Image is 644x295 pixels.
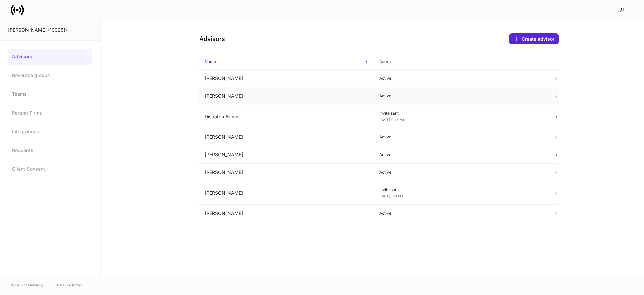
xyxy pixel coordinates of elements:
[379,152,543,157] p: Active
[8,49,92,65] a: Advisors
[379,194,403,198] span: [DATE] 3:11 PM
[379,118,404,122] span: [DATE] 9:10 PM
[379,187,543,192] p: Invite sent
[379,110,543,116] p: Invite sent
[199,87,374,105] td: [PERSON_NAME]
[202,55,371,69] span: Name
[199,128,374,146] td: [PERSON_NAME]
[377,55,546,69] span: Status
[379,170,543,175] p: Active
[8,142,92,158] a: Requests
[8,124,92,140] a: Integrations
[379,76,543,81] p: Active
[8,27,92,33] div: [PERSON_NAME] (100251)
[509,33,559,44] button: Create advisor
[199,146,374,164] td: [PERSON_NAME]
[11,282,44,288] span: © 2025 OneAdvisory
[8,86,92,102] a: Teams
[8,161,92,177] a: Client Consent
[57,282,82,288] a: Data Disclaimer
[199,205,374,222] td: [PERSON_NAME]
[8,67,92,83] a: Resource groups
[199,35,225,43] h4: Advisors
[379,93,543,99] p: Active
[379,59,391,65] h6: Status
[199,181,374,205] td: [PERSON_NAME]
[379,211,543,216] p: Active
[199,105,374,128] td: Dispatch Admin
[199,70,374,87] td: [PERSON_NAME]
[514,36,554,42] div: Create advisor
[8,105,92,121] a: Partner Firms
[379,134,543,140] p: Active
[199,164,374,181] td: [PERSON_NAME]
[205,58,216,65] h6: Name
